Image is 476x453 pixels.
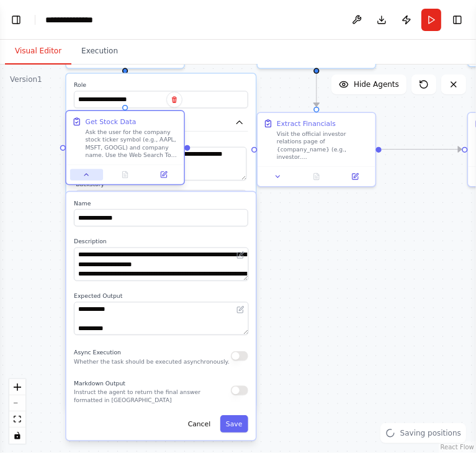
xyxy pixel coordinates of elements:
div: Ask the user for the company stock ticker symbol (e.g., AAPL, MSFT, GOOGL) and company name. Use ... [86,128,179,159]
label: Role [74,81,248,89]
label: Backstory [76,180,246,187]
button: zoom out [9,395,25,411]
button: zoom in [9,379,25,395]
div: Visit the official investor relations page of {company_name} (e.g., investor.{company_domain}.com... [277,130,370,161]
button: Cancel [182,415,216,433]
button: fit view [9,411,25,428]
nav: breadcrumb [45,14,104,26]
a: React Flow attribution [441,444,474,451]
span: Hide Agents [354,79,399,89]
span: Async Execution [74,349,121,356]
button: Visual Editor [5,38,71,65]
button: Show left sidebar [7,11,25,29]
button: No output available [105,169,145,181]
g: Edge from 6d97beee-0c52-49a2-a148-00480957210b to 220073c2-1848-4844-a60e-0e5d893bdf78 [312,73,321,107]
button: Open in side panel [147,169,180,181]
div: React Flow controls [9,379,25,444]
label: Description [74,238,248,245]
button: Hide Agents [331,74,406,94]
button: Execution [71,38,128,65]
button: Show right sidebar [449,11,466,29]
p: Whether the task should be executed asynchronously. [74,358,230,366]
div: Get Stock DataAsk the user for the company stock ticker symbol (e.g., AAPL, MSFT, GOOGL) and comp... [65,112,185,187]
div: Extract Financials [277,119,336,128]
button: Attributes [74,114,248,132]
button: Open in editor [235,249,246,261]
p: Instruct the agent to return the final answer formatted in [GEOGRAPHIC_DATA] [74,388,231,404]
span: Markdown Output [74,380,125,387]
label: Name [74,200,248,207]
span: Saving positions [400,428,461,438]
button: Save [220,415,248,433]
div: Extract FinancialsVisit the official investor relations page of {company_name} (e.g., investor.{c... [257,112,377,187]
button: Delete node [166,91,182,107]
button: toggle interactivity [9,428,25,444]
label: Goal [76,137,246,145]
button: Open in editor [235,303,246,315]
button: No output available [296,171,336,182]
button: Open in side panel [339,171,372,182]
g: Edge from 220073c2-1848-4844-a60e-0e5d893bdf78 to ce1c062e-4b66-4727-926c-5dd4230815fb [382,145,462,154]
div: Version 1 [10,74,42,84]
label: Expected Output [74,292,248,300]
div: Get Stock Data [86,117,137,126]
